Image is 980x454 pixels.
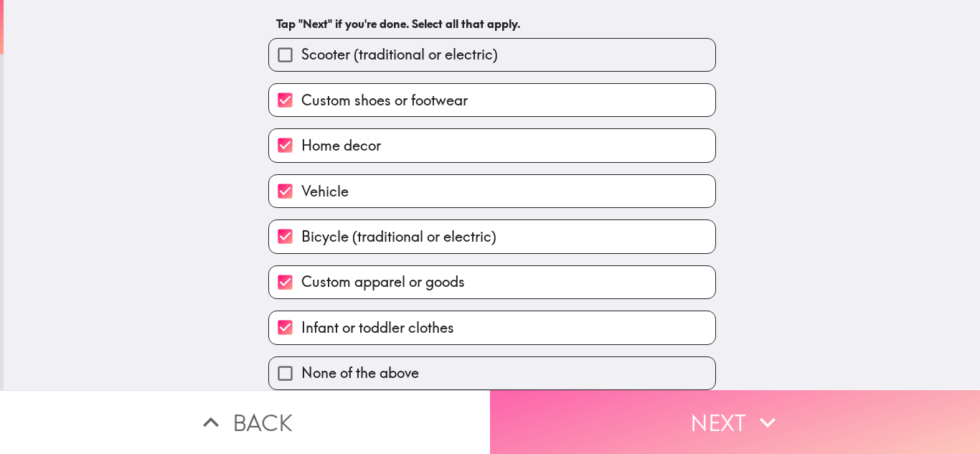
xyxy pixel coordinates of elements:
button: Bicycle (traditional or electric) [269,220,715,252]
span: Vehicle [301,181,349,202]
button: Home decor [269,129,715,161]
button: Infant or toddler clothes [269,311,715,344]
button: None of the above [269,357,715,389]
span: Bicycle (traditional or electric) [301,227,496,247]
button: Custom apparel or goods [269,266,715,298]
span: Infant or toddler clothes [301,318,454,338]
button: Vehicle [269,175,715,207]
span: Home decor [301,136,381,156]
span: Custom shoes or footwear [301,90,468,110]
button: Next [490,390,980,454]
span: Scooter (traditional or electric) [301,44,498,65]
span: None of the above [301,363,419,383]
button: Custom shoes or footwear [269,84,715,116]
h6: Tap "Next" if you're done. Select all that apply. [276,16,708,32]
span: Custom apparel or goods [301,272,465,292]
button: Scooter (traditional or electric) [269,39,715,71]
